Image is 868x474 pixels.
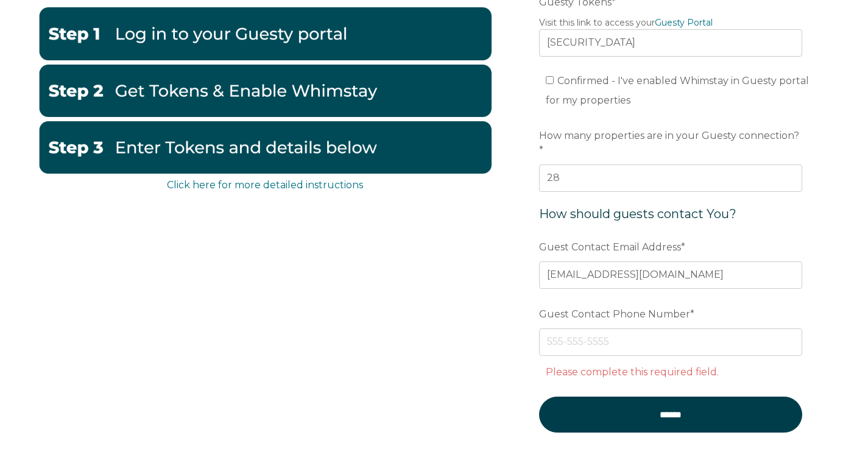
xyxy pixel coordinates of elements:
[539,328,802,355] input: 555-555-5555
[38,65,492,117] img: GuestyTokensandenable
[539,207,736,221] span: How should guests contact You?
[38,7,492,60] img: Guestystep1-2
[546,366,719,378] label: Please complete this required field.
[539,126,799,145] span: How many properties are in your Guesty connection?
[539,305,690,324] span: Guest Contact Phone Number
[539,16,802,29] legend: Visit this link to access your
[539,238,681,256] span: Guest Contact Email Address
[655,17,713,28] a: Guesty Portal
[546,75,809,106] span: Confirmed - I've enabled Whimstay in Guesty portal for my properties
[38,121,492,174] img: EnterbelowGuesty
[167,179,363,191] a: Click here for more detailed instructions
[539,29,802,56] input: Example: eyJhbGciOiJIUzI1NiIsInR5cCI6IkpXVCJ9.eyJ0b2tlbklkIjoiNjQ2NjA0ODdiNWE1Njg1NzkyMGNjYThkIiw...
[546,76,554,84] input: Confirmed - I've enabled Whimstay in Guesty portal for my properties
